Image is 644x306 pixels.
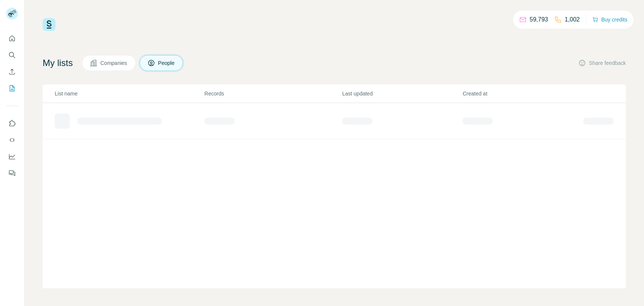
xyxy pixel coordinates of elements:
[6,81,18,95] button: My lists
[6,117,18,130] button: Use Surfe on LinkedIn
[6,32,18,45] button: Quick start
[6,150,18,163] button: Dashboard
[158,59,175,67] span: People
[43,18,55,31] img: Surfe Logo
[530,15,548,24] p: 59,793
[6,166,18,180] button: Feedback
[55,90,204,97] p: List name
[204,90,341,97] p: Records
[6,48,18,62] button: Search
[578,59,626,67] button: Share feedback
[6,133,18,147] button: Use Surfe API
[592,14,627,25] button: Buy credits
[463,90,582,97] p: Created at
[342,90,462,97] p: Last updated
[100,59,128,67] span: Companies
[43,57,73,69] h4: My lists
[565,15,580,24] p: 1,002
[6,65,18,78] button: Enrich CSV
